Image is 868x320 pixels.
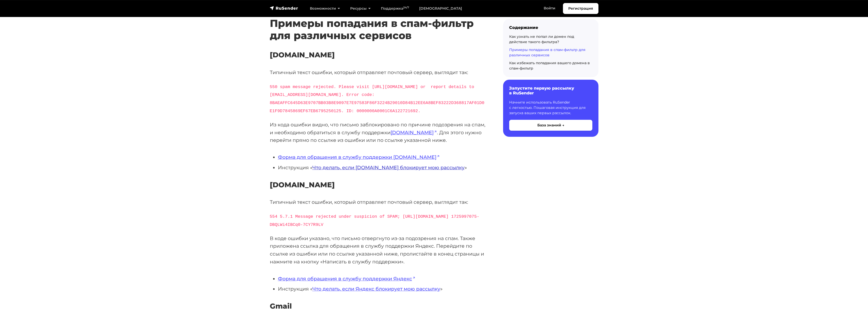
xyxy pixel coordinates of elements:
code: 554 5.7.1 Message rejected under suspicion of SPAM; [URL][DOMAIN_NAME] 1725997075-DBQLWi4IBCq0-7C... [270,214,480,227]
button: База знаний → [509,120,592,131]
a: Возможности [305,3,345,14]
a: Форма для обращения в службу поддержки [DOMAIN_NAME] [278,154,440,160]
code: 550 spam message rejected. Please visit [URL][DOMAIN_NAME] or report details to [EMAIL_ADDRESS][D... [270,85,485,114]
h4: Gmail [270,302,487,311]
a: Что делать, если [DOMAIN_NAME] блокирует мою рассылку [312,164,465,171]
img: RuSender [270,6,298,11]
h4: [DOMAIN_NAME] [270,51,487,59]
li: Инструкция « » [278,164,487,172]
a: Поддержка24/7 [376,3,414,14]
li: Инструкция « » [278,285,487,293]
div: Содержание [509,25,592,30]
a: Запустите первую рассылку в RuSender Начните использовать RuSender с легкостью. Пошаговая инструк... [503,80,598,137]
h2: Примеры попадания в спам-фильтр для различных сервисов [270,2,487,42]
a: Ресурсы [345,3,376,14]
a: [DEMOGRAPHIC_DATA] [414,3,467,14]
h4: [DOMAIN_NAME] [270,181,487,189]
sup: 24/7 [403,6,409,9]
p: В коде ошибки указано, что письмо отвергнуто из-за подозрения на спам. Также приложена ссылка для... [270,234,487,266]
a: Как избежать попадания вашего домена в спам-фильтр [509,61,590,71]
a: Войти [539,3,560,13]
a: Примеры попадания в спам-фильтр для различных сервисов [509,47,586,57]
a: Форма для обращения в службу поддержки Яндекс [278,276,415,282]
a: Как узнать не попал ли домен под действие такого фильтра? [509,34,574,44]
a: Регистрация [563,3,598,14]
p: Типичный текст ошибки, который отправляет почтовый сервер, выглядит так: [270,198,487,206]
a: [DOMAIN_NAME] [391,129,437,136]
h6: Запустите первую рассылку в RuSender [509,86,592,95]
p: Типичный текст ошибки, который отправляет почтовый сервер, выглядит так: [270,69,487,76]
p: Начните использовать RuSender с легкостью. Пошаговая инструкция для запуска ваших первых рассылок. [509,100,592,116]
p: Из кода ошибки видно, что письмо заблокировано по причине подозрения на спам, и необходимо обрати... [270,121,487,144]
a: Что делать, если Яндекс блокирует мою рассылку [312,286,440,292]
